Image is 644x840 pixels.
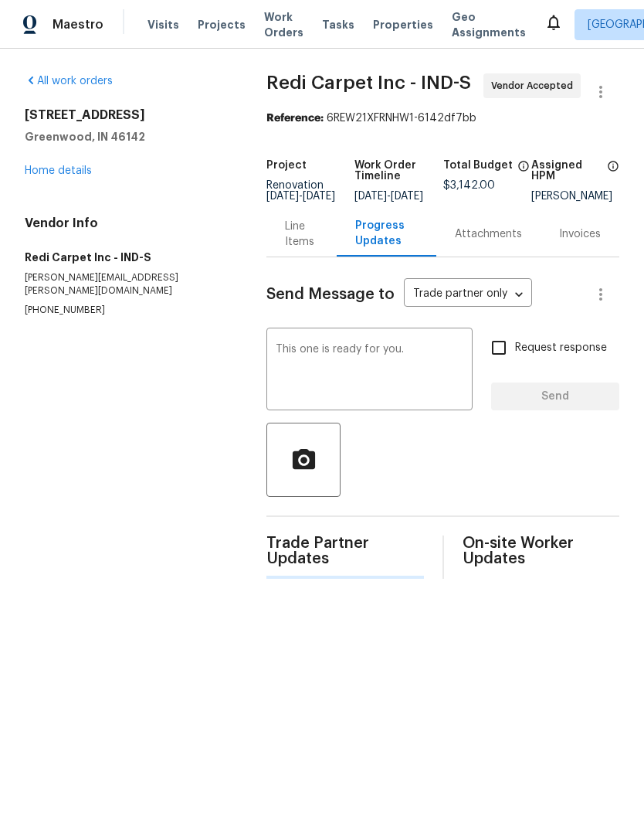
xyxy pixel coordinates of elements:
span: Vendor Accepted [491,78,579,94]
span: Projects [198,17,246,32]
span: Send Message to [266,287,395,302]
span: Geo Assignments [452,9,526,40]
a: Home details [25,165,92,176]
div: Progress Updates [355,218,418,249]
span: Request response [515,340,607,356]
div: [PERSON_NAME] [531,191,619,202]
h5: Greenwood, IN 46142 [25,129,229,145]
span: - [354,191,423,202]
span: On-site Worker Updates [463,536,619,566]
h5: Total Budget [443,160,513,171]
h5: Work Order Timeline [354,160,442,182]
div: Invoices [559,226,601,242]
span: Redi Carpet Inc - IND-S [266,73,471,92]
div: Trade partner only [404,282,532,308]
div: 6REW21XFRNHW1-6142df7bb [266,111,619,126]
span: Trade Partner Updates [266,536,423,566]
h2: [STREET_ADDRESS] [25,107,229,123]
p: [PHONE_NUMBER] [25,304,229,317]
span: [DATE] [354,191,387,202]
div: Line Items [285,219,318,250]
h5: Project [266,160,307,171]
span: Tasks [322,19,354,30]
textarea: This one is ready for you. [276,344,463,398]
b: Reference: [266,113,324,124]
p: [PERSON_NAME][EMAIL_ADDRESS][PERSON_NAME][DOMAIN_NAME] [25,271,229,298]
span: - [266,191,335,202]
span: [DATE] [266,191,299,202]
span: Visits [147,17,179,32]
span: [DATE] [303,191,335,202]
span: The total cost of line items that have been proposed by Opendoor. This sum includes line items th... [517,160,530,180]
h4: Vendor Info [25,216,229,231]
h5: Assigned HPM [531,160,602,182]
span: Maestro [53,17,103,32]
div: Attachments [455,226,522,242]
span: $3,142.00 [443,180,495,191]
span: Properties [373,17,433,32]
span: Work Orders [264,9,303,40]
h5: Redi Carpet Inc - IND-S [25,250,229,265]
span: Renovation [266,180,335,202]
span: [DATE] [391,191,423,202]
a: All work orders [25,76,113,87]
span: The hpm assigned to this work order. [607,160,619,191]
